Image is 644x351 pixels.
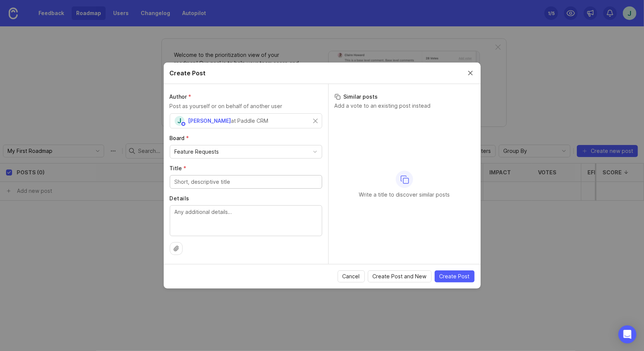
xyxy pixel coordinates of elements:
span: Create Post [440,273,470,280]
button: Create Post and New [368,270,432,282]
span: Author (required) [170,93,192,100]
div: Open Intercom Messenger [618,325,636,343]
span: Create Post and New [373,273,427,280]
div: J [175,116,184,126]
div: Feature Requests [175,148,219,156]
span: Cancel [343,273,360,280]
span: Board (required) [170,135,189,141]
h3: Similar posts [335,93,475,101]
div: at Paddle CRM [231,117,269,125]
p: Post as yourself or on behalf of another user [170,102,322,110]
span: Title (required) [170,165,187,171]
img: member badge [180,121,186,127]
span: [PERSON_NAME] [188,118,231,124]
h2: Create Post [170,69,206,78]
button: Cancel [338,270,365,282]
p: Write a title to discover similar posts [359,191,450,198]
button: Create Post [435,270,475,282]
input: Short, descriptive title [175,178,317,186]
p: Add a vote to an existing post instead [335,102,475,110]
label: Details [170,195,322,202]
button: Close create post modal [466,69,475,77]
